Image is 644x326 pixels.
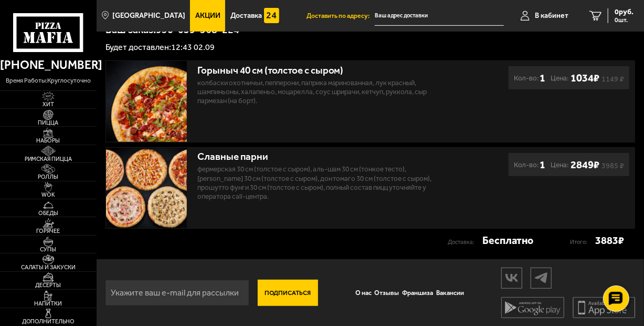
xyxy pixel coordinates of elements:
[596,234,625,247] strong: 3883 ₽
[195,12,220,19] span: Акции
[502,269,522,287] img: vk
[514,72,545,85] div: Кол-во:
[483,234,534,247] strong: Бесплатно
[105,24,635,35] p: Ваш заказ: 930-059-368-224
[540,158,545,171] b: 1
[105,43,635,52] p: Будет доставлен: 12:43 02.09
[258,280,318,306] button: Подписаться
[197,151,445,163] div: Славные парни
[197,65,445,77] div: Горыныч 40 см (толстое с сыром)
[197,165,445,201] p: Фермерская 30 см (толстое с сыром), Аль-Шам 30 см (тонкое тесто), [PERSON_NAME] 30 см (толстое с ...
[571,236,596,249] p: Итого:
[535,12,568,19] span: В кабинет
[375,6,503,26] input: Ваш адрес доставки
[514,158,545,171] div: Кол-во:
[197,78,445,106] p: колбаски Охотничьи, пепперони, паприка маринованная, лук красный, шампиньоны, халапеньо, моцарелл...
[435,283,466,303] a: Вакансии
[571,72,599,84] b: 1034 ₽
[571,158,599,171] b: 2849 ₽
[373,283,401,303] a: Отзывы
[375,6,503,26] span: Салтыковская дорога, 18
[551,158,568,171] span: Цена:
[615,8,634,16] span: 0 руб.
[307,13,375,19] span: Доставить по адресу:
[615,17,634,23] span: 0 шт.
[105,280,249,306] input: Укажите ваш e-mail для рассылки
[540,72,545,85] b: 1
[354,283,373,303] a: О нас
[112,12,185,19] span: [GEOGRAPHIC_DATA]
[230,12,262,19] span: Доставка
[601,77,624,82] s: 1149 ₽
[448,236,483,249] p: Доставка:
[601,164,624,169] s: 3985 ₽
[264,8,279,23] img: 15daf4d41897b9f0e9f617042186c801.svg
[531,269,551,287] img: tg
[551,72,568,85] span: Цена:
[401,283,435,303] a: Франшиза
